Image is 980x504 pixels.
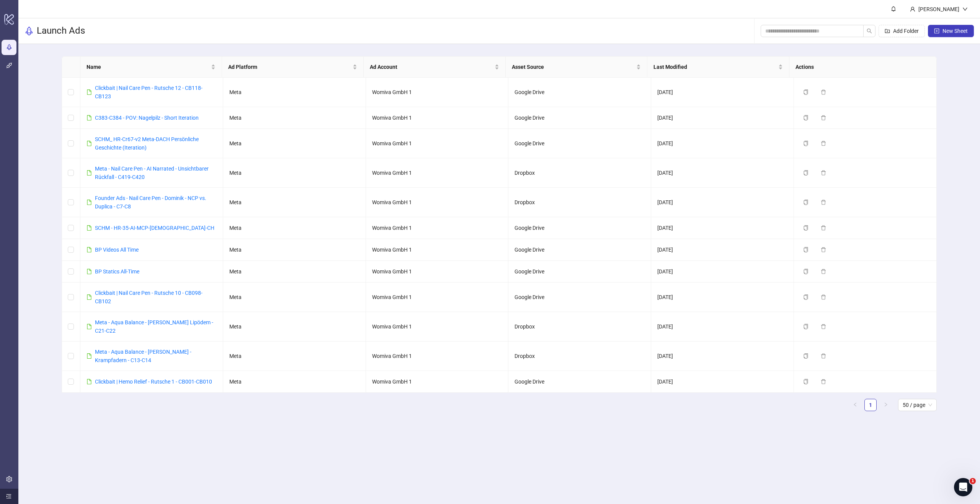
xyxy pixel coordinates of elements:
td: Meta [223,217,366,239]
td: Meta [223,107,366,129]
span: delete [821,200,826,205]
td: Dropbox [508,341,651,371]
td: Womiva GmbH 1 [366,283,509,312]
button: Add Folder [879,25,925,37]
td: Meta [223,188,366,217]
span: Asset Source [512,63,635,71]
span: Add Folder [893,28,919,34]
th: Actions [789,57,931,78]
a: Meta - Nail Care Pen - AI Narrated - Unsichtbarer Rückfall - C419-C420 [95,166,209,180]
td: Womiva GmbH 1 [366,188,509,217]
span: copy [803,115,808,120]
a: SCHM - HR-35-AI-MCP-[DEMOGRAPHIC_DATA]-CH [95,225,214,231]
td: Womiva GmbH 1 [366,78,509,107]
td: Google Drive [508,239,651,261]
span: menu-unfold [6,494,11,499]
a: Clickbait | Nail Care Pen - Rutsche 12 - CB118-CB123 [95,85,203,99]
span: down [962,7,968,12]
td: Womiva GmbH 1 [366,371,509,393]
span: left [853,402,857,407]
td: Meta [223,312,366,341]
th: Ad Platform [222,57,364,78]
span: delete [821,353,826,359]
span: delete [821,269,826,274]
td: Womiva GmbH 1 [366,217,509,239]
span: file [87,247,92,252]
td: [DATE] [651,371,794,393]
a: Founder Ads - Nail Care Pen - Dominik - NCP vs. Duplica - C7-C8 [95,195,206,210]
span: copy [803,89,808,95]
button: New Sheet [928,25,974,37]
a: 1 [865,399,876,411]
th: Asset Source [506,57,647,78]
th: Name [80,57,222,78]
span: delete [821,294,826,300]
td: [DATE] [651,261,794,283]
span: 1 [970,478,976,484]
h3: Launch Ads [37,25,85,37]
td: [DATE] [651,312,794,341]
span: delete [821,379,826,384]
a: SCHM_ HR-Cr67-v2 Meta-DACH Persönliche Geschichte (Iteration) [95,136,199,151]
a: Meta - Aqua Balance - [PERSON_NAME] Lipödem - C21-C22 [95,319,213,334]
td: Meta [223,158,366,188]
span: copy [803,379,808,384]
td: Google Drive [508,129,651,158]
span: delete [821,141,826,146]
td: Meta [223,371,366,393]
span: copy [803,353,808,359]
span: Ad Platform [228,63,351,71]
span: New Sheet [942,28,968,34]
td: [DATE] [651,188,794,217]
td: Womiva GmbH 1 [366,239,509,261]
span: file [87,294,92,300]
td: Meta [223,129,366,158]
span: copy [803,200,808,205]
span: file [87,379,92,384]
button: left [849,399,861,411]
span: Name [87,63,209,71]
span: plus-square [934,28,939,34]
td: Womiva GmbH 1 [366,158,509,188]
span: delete [821,89,826,95]
td: Meta [223,78,366,107]
div: Page Size [898,399,937,411]
span: copy [803,294,808,300]
span: user [910,7,915,12]
a: Clickbait | Hemo Relief - Rutsche 1 - CB001-CB010 [95,379,212,385]
span: bell [891,6,896,11]
a: Clickbait | Nail Care Pen - Rutsche 10 - CB098-CB102 [95,290,203,304]
span: copy [803,269,808,274]
span: copy [803,141,808,146]
li: 1 [864,399,877,411]
span: file [87,225,92,231]
td: Google Drive [508,371,651,393]
th: Last Modified [647,57,789,78]
button: right [880,399,892,411]
span: file [87,269,92,274]
td: Womiva GmbH 1 [366,341,509,371]
span: file [87,170,92,176]
td: Google Drive [508,217,651,239]
span: Last Modified [653,63,776,71]
td: [DATE] [651,129,794,158]
td: Dropbox [508,158,651,188]
div: [PERSON_NAME] [915,5,962,13]
iframe: Intercom live chat [954,478,972,496]
span: 50 / page [903,399,932,411]
td: Meta [223,341,366,371]
span: file [87,324,92,329]
td: Google Drive [508,261,651,283]
td: Google Drive [508,283,651,312]
span: delete [821,324,826,329]
td: Womiva GmbH 1 [366,129,509,158]
span: folder-add [885,28,890,34]
th: Ad Account [364,57,505,78]
a: BP Statics All-Time [95,268,139,275]
span: copy [803,247,808,252]
span: copy [803,225,808,231]
td: Google Drive [508,78,651,107]
td: [DATE] [651,217,794,239]
span: file [87,89,92,95]
td: [DATE] [651,239,794,261]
